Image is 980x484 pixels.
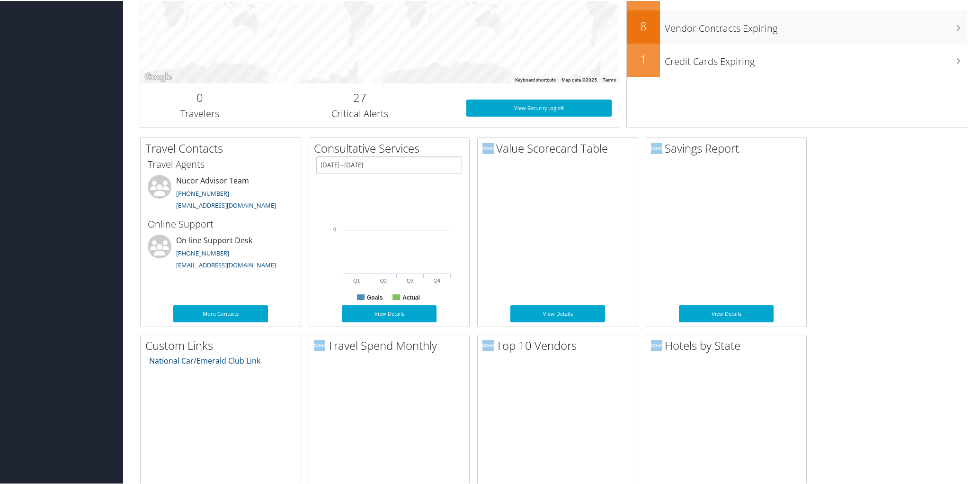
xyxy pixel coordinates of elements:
text: Goals [367,293,383,300]
h2: Travel Contacts [145,139,301,155]
img: domo-logo.png [651,339,662,350]
text: Q1 [353,277,360,283]
a: View Details [342,304,437,321]
text: Actual [402,293,420,300]
h2: Travel Spend Monthly [314,337,469,353]
span: Map data ©2025 [561,76,597,82]
img: domo-logo.png [482,339,494,350]
h3: Travelers [147,106,253,119]
img: Google [143,70,174,82]
a: National Car/Emerald Club Link [149,355,260,365]
img: domo-logo.png [314,339,325,350]
h2: Consultative Services [314,139,469,155]
h2: 0 [147,89,253,105]
a: [EMAIL_ADDRESS][DOMAIN_NAME] [176,200,276,209]
li: On-line Support Desk [143,234,298,273]
h2: 8 [627,17,660,33]
a: View Details [510,304,605,321]
a: More Contacts [173,304,268,321]
button: Keyboard shortcuts [515,76,556,82]
text: Q4 [433,277,440,283]
h2: 1 [627,50,660,66]
a: [PHONE_NUMBER] [176,188,229,197]
a: [EMAIL_ADDRESS][DOMAIN_NAME] [176,260,276,268]
h2: Value Scorecard Table [482,139,638,155]
a: [PHONE_NUMBER] [176,248,229,256]
h2: Savings Report [651,139,806,155]
text: Q2 [380,277,387,283]
a: Terms (opens in new tab) [603,76,616,82]
img: domo-logo.png [651,142,662,153]
h2: Custom Links [145,337,301,353]
h3: Credit Cards Expiring [665,49,967,67]
img: domo-logo.png [482,142,494,153]
h3: Vendor Contracts Expiring [665,16,967,34]
h2: Hotels by State [651,337,806,353]
a: Open this area in Google Maps (opens a new window) [143,70,174,82]
h2: 27 [267,89,452,105]
a: View SecurityLogic® [466,99,612,116]
a: 1Credit Cards Expiring [627,43,967,76]
text: Q3 [407,277,414,283]
a: 8Vendor Contracts Expiring [627,9,967,43]
tspan: 0 [333,226,336,231]
h3: Critical Alerts [267,106,452,119]
h2: Top 10 Vendors [482,337,638,353]
h3: Online Support [148,217,294,230]
a: View Details [679,304,774,321]
h3: Travel Agents [148,157,294,170]
li: Nucor Advisor Team [143,174,298,213]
